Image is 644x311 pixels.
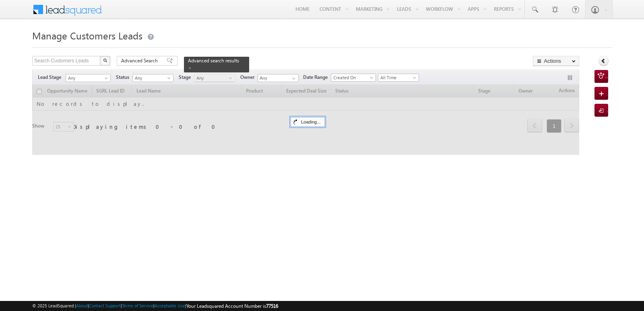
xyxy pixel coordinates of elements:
a: All Time [378,74,419,82]
span: Date Range [303,74,331,81]
span: Advanced Search [121,57,160,64]
a: About [76,303,88,308]
a: Show All Items [288,74,298,82]
span: Advanced search results [188,58,239,64]
a: Created On [331,74,376,82]
a: Any [66,74,111,82]
span: Status [116,74,132,81]
span: Any [66,74,108,82]
div: Loading... [291,117,325,127]
span: Any [133,74,171,82]
span: Any [194,74,233,82]
span: Owner [240,74,258,81]
span: Stage [179,74,194,81]
span: Manage Customers Leads [32,29,142,42]
a: Acceptable Use [155,303,185,308]
input: Type to Search [258,74,299,82]
span: All Time [378,74,417,81]
span: 77516 [266,303,278,309]
span: Created On [331,74,373,81]
a: Contact Support [89,303,121,308]
img: Search [103,58,107,62]
span: © 2025 LeadSquared | | | | | [32,302,278,310]
span: Your Leadsquared Account Number is [186,303,278,309]
a: Any [132,74,173,82]
span: Lead Stage [38,74,64,81]
button: Actions [533,56,579,66]
a: Terms of Service [122,303,153,308]
a: Any [194,74,235,82]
